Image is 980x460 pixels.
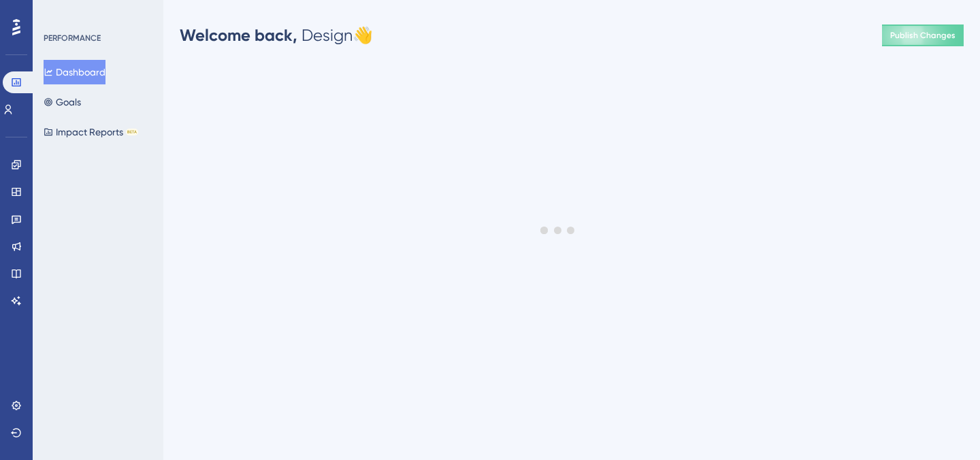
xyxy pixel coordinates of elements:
[44,90,81,114] button: Goals
[890,30,955,41] span: Publish Changes
[44,120,138,144] button: Impact ReportsBETA
[180,24,373,46] div: Design 👋
[126,129,138,135] div: BETA
[882,24,964,46] button: Publish Changes
[44,60,105,84] button: Dashboard
[180,25,297,45] span: Welcome back,
[44,33,101,44] div: PERFORMANCE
